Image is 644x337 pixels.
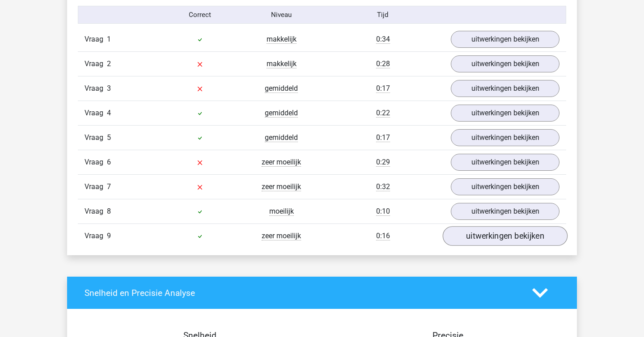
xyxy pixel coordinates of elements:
span: 0:32 [376,182,390,191]
a: uitwerkingen bekijken [443,227,568,246]
span: makkelijk [267,59,297,68]
div: Niveau [241,10,322,20]
span: 0:34 [376,35,390,44]
span: 7 [107,182,111,191]
span: 9 [107,232,111,240]
span: 6 [107,158,111,166]
div: Tijd [322,10,444,20]
span: Vraag [85,34,107,45]
span: Vraag [85,157,107,168]
span: 0:17 [376,84,390,93]
a: uitwerkingen bekijken [451,154,559,171]
a: uitwerkingen bekijken [451,31,559,48]
span: zeer moeilijk [262,158,301,167]
span: Vraag [85,181,107,192]
span: gemiddeld [265,109,298,118]
span: 1 [107,35,111,43]
h4: Snelheid en Precisie Analyse [85,288,519,298]
span: 2 [107,59,111,68]
span: gemiddeld [265,133,298,142]
span: Vraag [85,59,107,69]
span: 0:10 [376,207,390,216]
a: uitwerkingen bekijken [451,178,559,195]
div: Correct [160,10,241,20]
span: 0:29 [376,158,390,167]
span: moeilijk [269,207,294,216]
a: uitwerkingen bekijken [451,203,559,220]
span: 0:17 [376,133,390,142]
span: 3 [107,84,111,93]
span: Vraag [85,108,107,118]
span: makkelijk [267,35,297,44]
a: uitwerkingen bekijken [451,105,559,122]
span: 8 [107,207,111,215]
span: zeer moeilijk [262,232,301,240]
span: 0:16 [376,232,390,240]
a: uitwerkingen bekijken [451,129,559,146]
span: 5 [107,133,111,142]
span: Vraag [85,231,107,241]
a: uitwerkingen bekijken [451,55,559,72]
span: Vraag [85,206,107,217]
span: 0:22 [376,109,390,118]
span: 0:28 [376,59,390,68]
span: gemiddeld [265,84,298,93]
a: uitwerkingen bekijken [451,80,559,97]
span: 4 [107,109,111,117]
span: Vraag [85,132,107,143]
span: zeer moeilijk [262,182,301,191]
span: Vraag [85,83,107,94]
